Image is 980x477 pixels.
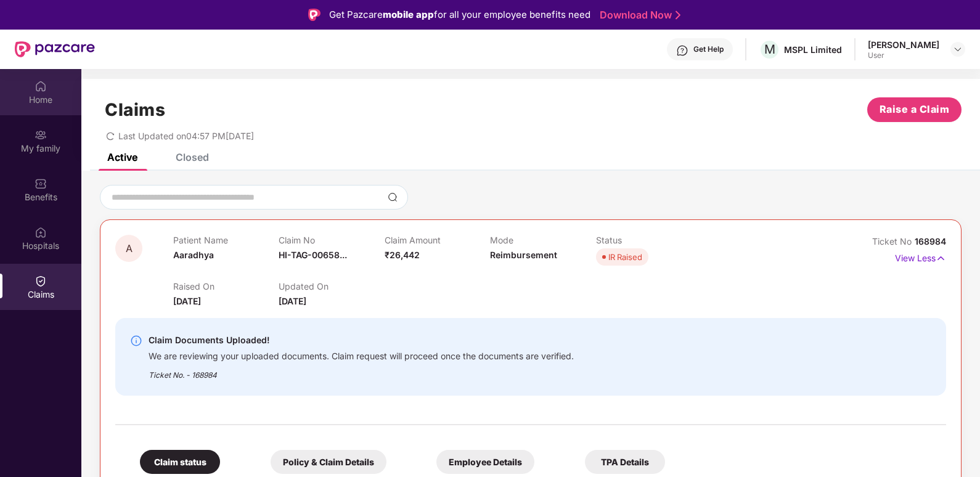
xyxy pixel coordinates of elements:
p: Updated On [279,281,385,291]
span: Last Updated on 04:57 PM[DATE] [118,131,254,141]
div: Ticket No. - 168984 [149,362,574,381]
div: Active [107,151,137,163]
div: [PERSON_NAME] [868,39,939,51]
div: MSPL Limited [784,44,842,55]
img: svg+xml;base64,PHN2ZyBpZD0iQmVuZWZpdHMiIHhtbG5zPSJodHRwOi8vd3d3LnczLm9yZy8yMDAwL3N2ZyIgd2lkdGg9Ij... [35,177,47,190]
img: svg+xml;base64,PHN2ZyB3aWR0aD0iMjAiIGhlaWdodD0iMjAiIHZpZXdCb3g9IjAgMCAyMCAyMCIgZmlsbD0ibm9uZSIgeG... [35,129,47,141]
p: Raised On [173,281,279,291]
img: svg+xml;base64,PHN2ZyBpZD0iSG9tZSIgeG1sbnM9Imh0dHA6Ly93d3cudzMub3JnLzIwMDAvc3ZnIiB3aWR0aD0iMjAiIG... [35,80,47,92]
div: Policy & Claim Details [271,450,386,474]
button: Raise a Claim [867,97,962,122]
a: Download Now [600,9,677,22]
p: Claim No [279,235,385,245]
img: svg+xml;base64,PHN2ZyBpZD0iSG9zcGl0YWxzIiB4bWxucz0iaHR0cDovL3d3dy53My5vcmcvMjAwMC9zdmciIHdpZHRoPS... [35,226,47,238]
span: Aaradhya [173,250,214,260]
p: Patient Name [173,235,279,245]
span: Raise a Claim [880,102,950,117]
div: Get Pazcare for all your employee benefits need [329,7,590,22]
div: Employee Details [436,450,534,474]
div: Claim status [140,450,220,474]
p: Status [596,235,702,245]
div: IR Raised [608,251,642,263]
p: View Less [895,248,946,265]
div: Claim Documents Uploaded! [149,333,574,348]
span: M [764,42,775,57]
div: Get Help [693,44,724,54]
span: redo [106,131,115,141]
img: svg+xml;base64,PHN2ZyBpZD0iQ2xhaW0iIHhtbG5zPSJodHRwOi8vd3d3LnczLm9yZy8yMDAwL3N2ZyIgd2lkdGg9IjIwIi... [35,275,47,287]
img: svg+xml;base64,PHN2ZyBpZD0iSW5mby0yMHgyMCIgeG1sbnM9Imh0dHA6Ly93d3cudzMub3JnLzIwMDAvc3ZnIiB3aWR0aD... [130,335,142,347]
div: Closed [176,151,209,163]
span: ₹26,442 [385,250,420,260]
span: 168984 [915,236,946,247]
span: A [126,243,133,254]
span: HI-TAG-00658... [279,250,347,260]
p: Mode [490,235,596,245]
span: [DATE] [279,296,306,306]
img: svg+xml;base64,PHN2ZyB4bWxucz0iaHR0cDovL3d3dy53My5vcmcvMjAwMC9zdmciIHdpZHRoPSIxNyIgaGVpZ2h0PSIxNy... [936,251,946,265]
img: svg+xml;base64,PHN2ZyBpZD0iSGVscC0zMngzMiIgeG1sbnM9Imh0dHA6Ly93d3cudzMub3JnLzIwMDAvc3ZnIiB3aWR0aD... [676,44,688,57]
div: We are reviewing your uploaded documents. Claim request will proceed once the documents are verif... [149,348,574,362]
img: svg+xml;base64,PHN2ZyBpZD0iU2VhcmNoLTMyeDMyIiB4bWxucz0iaHR0cDovL3d3dy53My5vcmcvMjAwMC9zdmciIHdpZH... [388,192,398,202]
img: svg+xml;base64,PHN2ZyBpZD0iRHJvcGRvd24tMzJ4MzIiIHhtbG5zPSJodHRwOi8vd3d3LnczLm9yZy8yMDAwL3N2ZyIgd2... [953,44,963,54]
img: Stroke [676,9,680,22]
img: New Pazcare Logo [15,41,95,57]
span: Reimbursement [490,250,557,260]
img: Logo [308,9,321,21]
strong: mobile app [383,9,434,20]
p: Claim Amount [385,235,491,245]
span: Ticket No [872,236,915,247]
div: User [868,51,939,60]
span: [DATE] [173,296,201,306]
div: TPA Details [585,450,665,474]
h1: Claims [105,99,165,120]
